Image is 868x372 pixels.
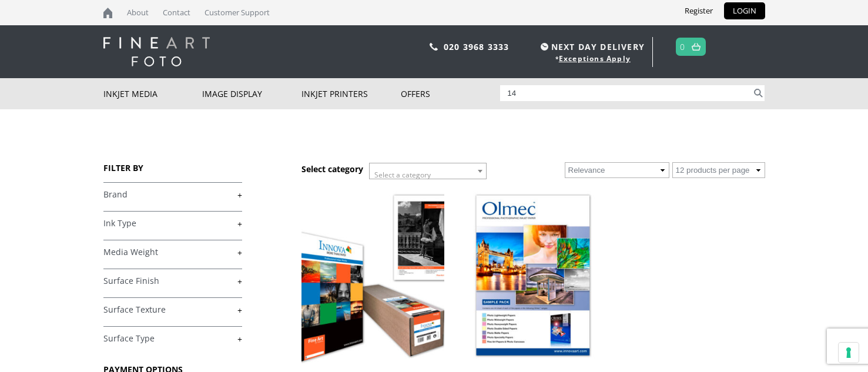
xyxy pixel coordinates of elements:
a: + [103,304,242,316]
button: Search [752,85,765,101]
h4: Surface Type [103,326,242,350]
img: basket.svg [692,43,701,51]
input: Search products… [500,85,752,101]
a: + [103,218,242,229]
img: logo-white.svg [103,37,210,66]
a: Image Display [202,78,301,109]
a: 0 [680,38,685,55]
img: Innova Smooth Cotton High White 315gsm (IFA-014) [301,187,444,366]
a: + [103,333,242,344]
a: Inkjet Media [103,78,203,109]
h4: Media Weight [103,240,242,263]
img: Olmec Inkjet Photo Paper Sample Pack (14 sheets) [462,187,604,366]
span: NEXT DAY DELIVERY [538,40,645,53]
a: + [103,247,242,258]
span: Select a category [374,170,431,180]
h4: Ink Type [103,211,242,234]
a: + [103,189,242,200]
h3: Select category [301,163,363,175]
h4: Surface Texture [103,297,242,321]
h3: FILTER BY [103,162,242,173]
select: Shop order [565,162,669,178]
a: 020 3968 3333 [444,41,510,52]
h4: Brand [103,182,242,206]
a: + [103,276,242,287]
img: time.svg [541,43,548,51]
a: Inkjet Printers [301,78,401,109]
a: Offers [401,78,500,109]
a: LOGIN [724,2,765,19]
a: Register [676,2,722,19]
button: Your consent preferences for tracking technologies [839,343,859,363]
a: Exceptions Apply [559,53,631,63]
h4: Surface Finish [103,269,242,292]
img: phone.svg [430,43,438,51]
